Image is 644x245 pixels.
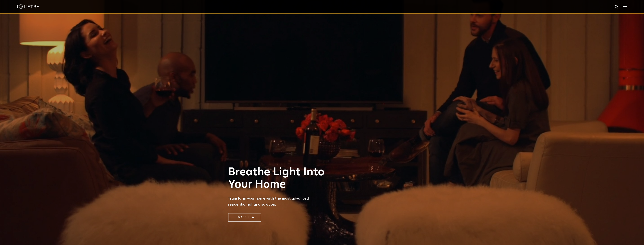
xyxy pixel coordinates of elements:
img: ketra-logo-2019-white [17,4,39,9]
img: Hamburger%20Nav.svg [623,5,627,8]
p: Transform your home with the most advanced residential lighting solution. [228,195,328,207]
a: Watch [228,213,261,222]
img: search icon [614,5,619,9]
h1: Breathe Light Into Your Home [228,166,328,191]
